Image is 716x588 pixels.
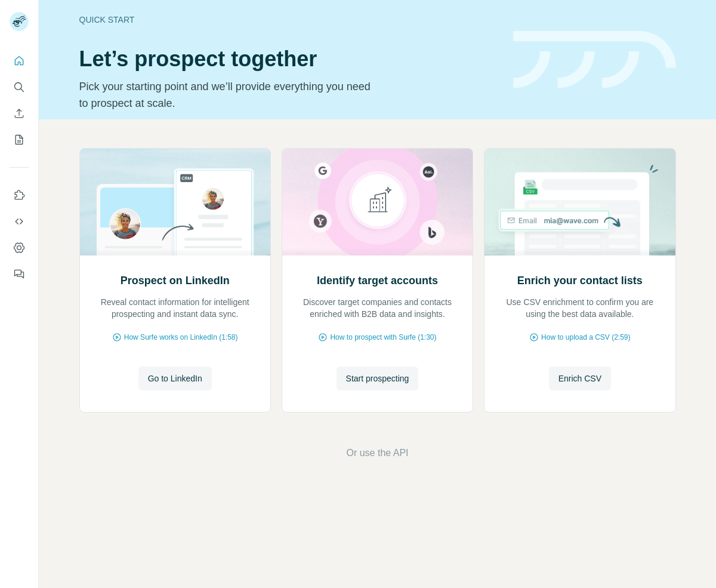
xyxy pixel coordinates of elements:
h2: Identify target accounts [317,272,438,289]
p: Discover target companies and contacts enriched with B2B data and insights. [294,296,461,320]
span: How to prospect with Surfe (1:30) [330,332,436,343]
button: Use Surfe API [10,211,29,232]
h2: Prospect on LinkedIn [121,272,230,289]
p: Reveal contact information for intelligent prospecting and instant data sync. [92,296,258,320]
p: Use CSV enrichment to confirm you are using the best data available. [496,296,663,320]
img: Prospect on LinkedIn [79,149,271,255]
span: Enrich CSV [558,372,601,384]
button: Feedback [10,263,29,285]
span: Go to LinkedIn [148,372,202,384]
button: Use Surfe on LinkedIn [10,184,29,206]
img: Enrich your contact lists [484,149,675,255]
button: Quick start [10,50,29,72]
img: Identify target accounts [282,149,473,255]
button: Dashboard [10,237,29,258]
span: How to upload a CSV (2:59) [541,332,630,343]
button: My lists [10,129,29,150]
h1: Let’s prospect together [79,47,499,71]
button: Or use the API [346,446,408,460]
button: Go to LinkedIn [138,367,212,390]
span: How Surfe works on LinkedIn (1:58) [124,332,238,343]
h2: Enrich your contact lists [517,272,643,289]
img: banner [513,31,676,89]
button: Start prospecting [337,367,419,390]
p: Pick your starting point and we’ll provide everything you need to prospect at scale. [79,78,378,112]
button: Enrich CSV [549,367,611,390]
div: Quick start [79,14,499,26]
button: Enrich CSV [10,103,29,124]
button: Search [10,76,29,98]
span: Start prospecting [346,372,409,384]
